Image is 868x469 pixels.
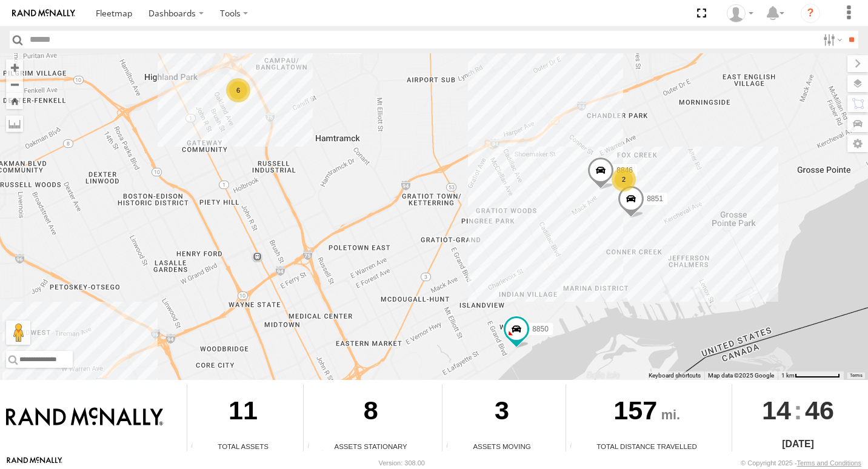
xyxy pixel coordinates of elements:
div: 2 [612,167,636,191]
span: 8850 [532,324,549,333]
span: 14 [762,384,791,436]
button: Zoom in [6,59,23,76]
label: Measure [6,115,23,132]
div: 3 [442,384,561,441]
div: Valeo Dash [723,4,758,22]
div: 157 [566,384,727,441]
span: 46 [805,384,834,436]
button: Zoom Home [6,93,23,109]
span: 8846 [616,166,633,175]
div: Total number of Enabled Assets [187,442,205,451]
div: Total Distance Travelled [566,441,727,451]
div: Total distance travelled by all assets within specified date range and applied filters [566,442,584,451]
div: Version: 308.00 [379,459,425,467]
div: Total number of assets current stationary. [304,442,322,451]
button: Keyboard shortcuts [649,371,701,380]
div: Assets Moving [442,441,561,451]
div: 6 [226,78,250,102]
i: ? [801,4,820,23]
div: Total number of assets current in transit. [442,442,461,451]
div: 8 [304,384,438,441]
div: [DATE] [732,437,864,451]
div: © Copyright 2025 - [741,459,861,467]
label: Search Filter Options [818,31,844,48]
span: 1 km [781,372,795,379]
span: Map data ©2025 Google [708,372,774,379]
label: Map Settings [847,135,868,152]
img: Rand McNally [6,407,163,428]
a: Visit our Website [7,457,62,469]
a: Terms (opens in new tab) [850,373,863,378]
div: Total Assets [187,441,299,451]
img: rand-logo.svg [12,9,75,18]
a: Terms and Conditions [797,459,861,467]
div: : [732,384,864,436]
button: Drag Pegman onto the map to open Street View [6,321,30,345]
button: Map Scale: 1 km per 71 pixels [778,371,844,380]
div: Assets Stationary [304,441,438,451]
div: 11 [187,384,299,441]
span: 8851 [647,195,663,203]
button: Zoom out [6,76,23,93]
